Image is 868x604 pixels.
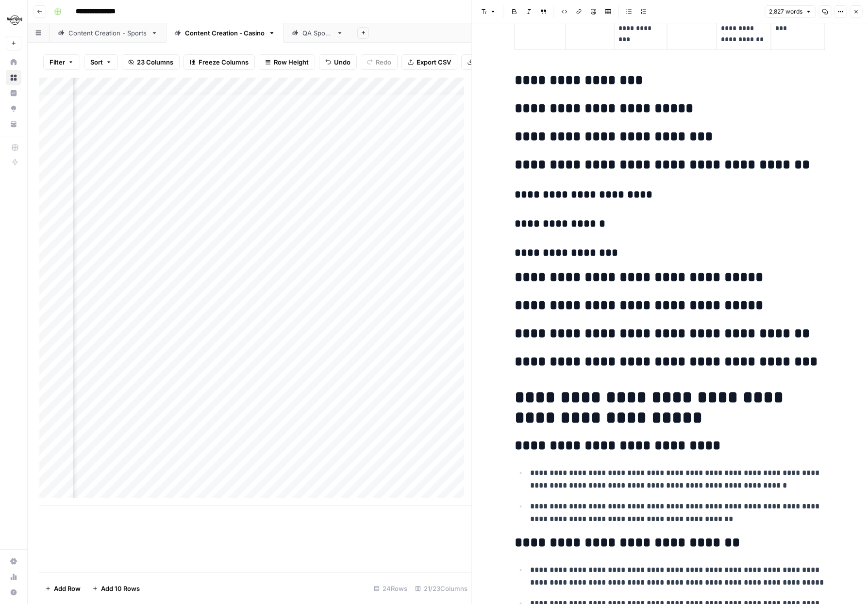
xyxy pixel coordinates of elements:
button: Redo [361,54,398,70]
span: Sort [90,57,103,67]
a: Insights [6,85,21,101]
span: Row Height [274,57,309,67]
span: Filter [50,57,65,67]
span: Add 10 Rows [101,584,140,593]
span: 2,827 words [769,7,802,16]
button: Filter [43,54,80,70]
button: Freeze Columns [184,54,255,70]
a: Settings [6,554,21,569]
button: Help + Support [6,585,21,600]
a: Usage [6,569,21,585]
div: 24 Rows [370,581,411,596]
a: Opportunities [6,101,21,116]
button: Sort [84,54,118,70]
div: Content Creation - Casino [185,28,265,38]
span: Add Row [54,584,81,593]
button: Add 10 Rows [86,581,146,596]
button: Workspace: Hard Rock Digital [6,8,21,32]
span: Undo [334,57,351,67]
span: Freeze Columns [199,57,249,67]
button: Row Height [259,54,315,70]
div: 21/23 Columns [411,581,471,596]
button: Add Row [39,581,86,596]
button: Undo [319,54,357,70]
a: QA Sports [284,23,351,43]
a: Your Data [6,116,21,132]
button: Export CSV [401,54,457,70]
a: Content Creation - Sports [50,23,166,43]
span: 23 Columns [137,57,173,67]
div: Content Creation - Sports [68,28,147,38]
span: Export CSV [417,57,451,67]
a: Browse [6,70,21,85]
button: 2,827 words [765,5,816,18]
a: Home [6,54,21,70]
span: Redo [376,57,391,67]
a: Content Creation - Casino [166,23,284,43]
button: 23 Columns [122,54,180,70]
img: Hard Rock Digital Logo [6,11,23,29]
div: QA Sports [302,28,333,38]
